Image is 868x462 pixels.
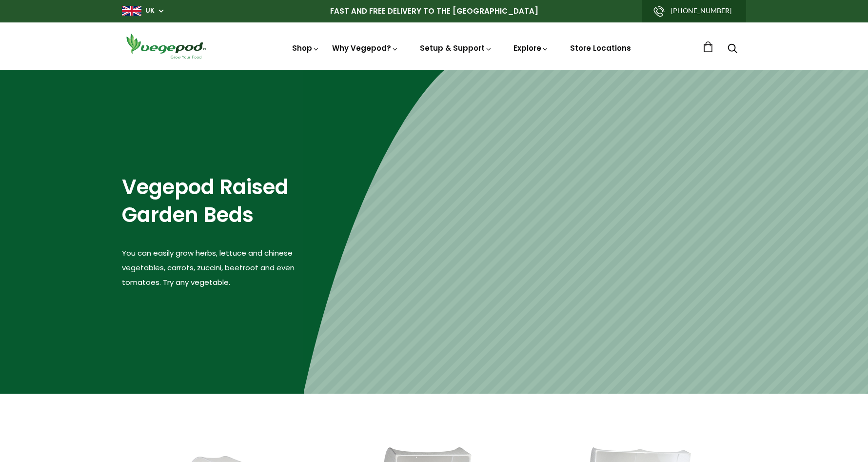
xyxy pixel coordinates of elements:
[292,43,319,53] a: Shop
[122,174,304,229] h2: Vegepod Raised Garden Beds
[570,43,631,53] a: Store Locations
[122,32,210,60] img: Vegepod
[420,43,492,53] a: Setup & Support
[145,6,155,16] a: UK
[728,44,737,55] a: Search
[122,246,304,290] p: You can easily grow herbs, lettuce and chinese vegetables, carrots, zuccini, beetroot and even to...
[122,6,141,16] img: gb_large.png
[513,43,549,53] a: Explore
[332,43,398,53] a: Why Vegepod?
